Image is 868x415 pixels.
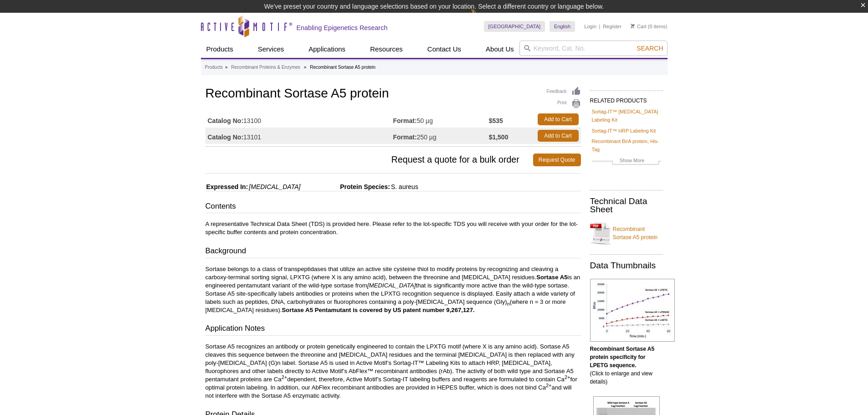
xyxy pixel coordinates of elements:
[590,261,663,270] h2: Data Thumbnails
[225,65,228,70] li: »
[480,41,519,58] a: About Us
[631,21,668,32] li: (0 items)
[538,130,579,142] a: Add to Cart
[634,44,666,52] button: Search
[297,24,388,32] h2: Enabling Epigenetics Research
[538,113,579,125] a: Add to Cart
[390,183,418,190] span: S. aureus
[303,41,351,58] a: Applications
[205,201,581,214] h3: Contents
[205,183,248,190] span: Expressed In:
[592,137,661,154] a: Recombinant BirA protein, His-Tag
[393,111,489,128] td: 50 µg
[422,41,467,58] a: Contact Us
[546,382,552,388] sup: 2+
[550,21,575,32] a: English
[365,41,408,58] a: Resources
[484,21,545,32] a: [GEOGRAPHIC_DATA]
[208,117,244,125] strong: Catalog No:
[547,87,581,97] a: Feedback
[584,23,596,30] a: Login
[252,41,290,58] a: Services
[590,279,675,342] img: Recombinant Sortase A5 protein specificity for LPETG sequence.
[590,345,663,386] p: (Click to enlarge and view details)
[205,63,223,72] a: Products
[565,374,570,379] sup: 2+
[208,133,244,141] strong: Catalog No:
[631,23,647,30] a: Cart
[536,274,567,281] strong: Sortase A5
[533,154,581,166] a: Request Quote
[471,7,495,28] img: Change Here
[205,154,533,166] span: Request a quote for a bulk order
[603,23,621,30] a: Register
[592,156,661,167] a: Show More
[205,323,581,336] h3: Application Notes
[205,87,581,102] h1: Recombinant Sortase A5 protein
[590,220,663,247] a: Recombinant Sortase A5 protein
[205,128,393,144] td: 13101
[590,346,655,369] b: Recombinant Sortase A5 protein specificity for LPETG sequence.
[249,183,300,190] i: [MEDICAL_DATA]
[393,133,417,141] strong: Format:
[519,41,668,56] input: Keyword, Cat. No.
[592,127,656,135] a: Sortag-IT™ HRP Labeling Kit
[205,111,393,128] td: 13100
[599,21,601,32] li: |
[393,117,417,125] strong: Format:
[231,63,300,72] a: Recombinant Proteins & Enzymes
[507,301,510,306] sub: n
[590,197,663,214] h2: Technical Data Sheet
[205,343,581,400] p: Sortase A5 recognizes an antibody or protein genetically engineered to contain the LPXTG motif (w...
[367,282,416,289] i: [MEDICAL_DATA]
[631,24,635,28] img: Your Cart
[304,65,307,70] li: »
[282,307,475,313] strong: Sortase A5 Pentamutant is covered by US patent number 9,267,127.
[489,133,508,141] strong: $1,500
[205,220,581,236] p: A representative Technical Data Sheet (TDS) is provided here. Please refer to the lot-specific TD...
[302,183,390,190] span: Protein Species:
[201,41,239,58] a: Products
[547,99,581,109] a: Print
[590,90,663,107] h2: RELATED PRODUCTS
[282,374,288,379] sup: 2+
[205,265,581,314] p: Sortase belongs to a class of transpeptidases that utilize an active site cysteine thiol to modif...
[489,117,503,125] strong: $535
[592,108,661,124] a: Sortag-IT™ [MEDICAL_DATA] Labeling Kit
[393,128,489,144] td: 250 µg
[205,246,581,258] h3: Background
[637,45,663,52] span: Search
[310,65,375,70] li: Recombinant Sortase A5 protein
